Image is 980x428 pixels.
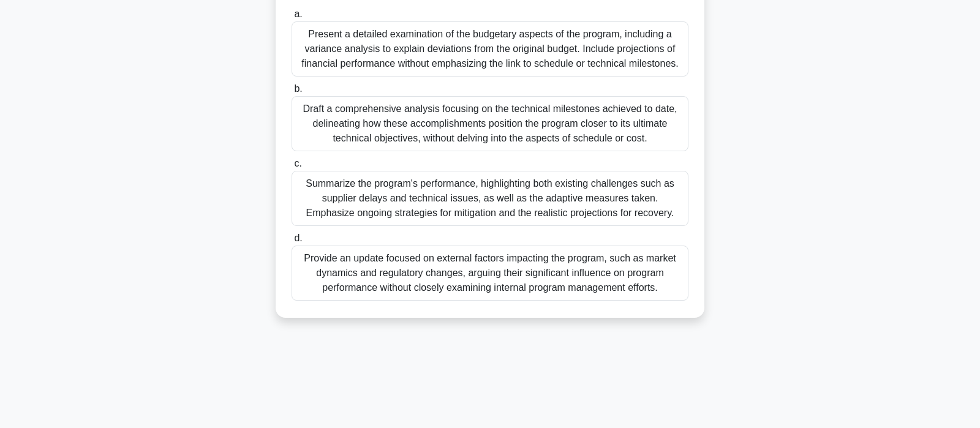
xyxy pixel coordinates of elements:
[294,83,302,94] span: b.
[294,233,302,243] span: d.
[294,158,301,168] span: c.
[294,9,302,19] span: a.
[292,96,688,151] div: Draft a comprehensive analysis focusing on the technical milestones achieved to date, delineating...
[292,21,688,77] div: Present a detailed examination of the budgetary aspects of the program, including a variance anal...
[292,171,688,226] div: Summarize the program's performance, highlighting both existing challenges such as supplier delay...
[292,246,688,301] div: Provide an update focused on external factors impacting the program, such as market dynamics and ...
